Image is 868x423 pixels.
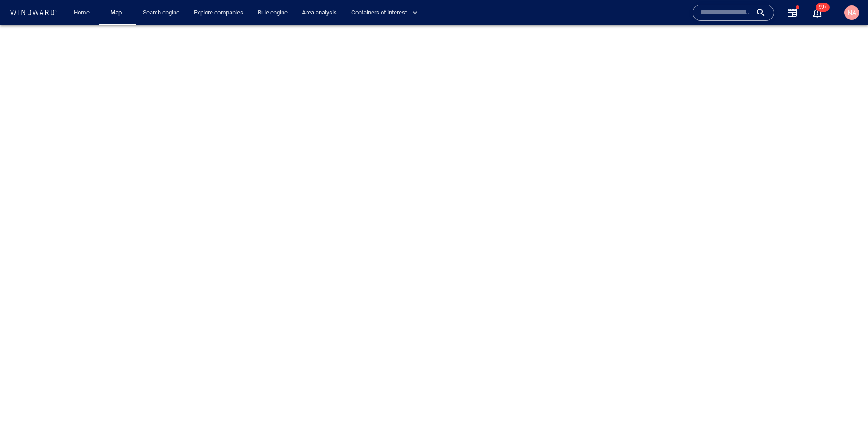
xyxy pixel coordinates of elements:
[67,5,96,21] button: Home
[807,2,828,24] button: 99+
[812,7,823,18] div: Notification center
[103,5,132,21] button: Map
[816,3,830,12] span: 99+
[70,5,93,21] a: Home
[348,5,425,21] button: Containers of interest
[351,8,418,18] span: Containers of interest
[843,4,861,22] button: NA
[830,382,861,416] iframe: Chat
[107,5,128,21] a: Map
[848,9,856,16] span: NA
[254,5,291,21] a: Rule engine
[190,5,247,21] a: Explore companies
[298,5,340,21] a: Area analysis
[139,5,183,21] a: Search engine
